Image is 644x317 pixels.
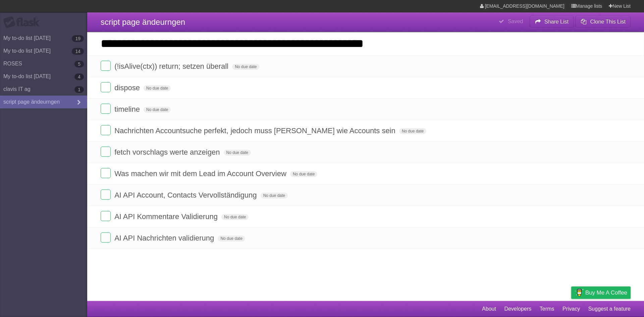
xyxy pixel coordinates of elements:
b: Clone This List [590,19,626,24]
b: 4 [74,73,84,80]
a: About [482,303,496,315]
label: Done [101,190,111,200]
span: No due date [290,171,317,177]
label: Done [101,104,111,114]
span: fetch vorschlags werte anzeigen [114,148,221,156]
span: No due date [224,150,251,156]
label: Done [101,232,111,243]
span: No due date [399,128,426,134]
span: Nachrichten Accountsuche perfekt, jedoch muss [PERSON_NAME] wie Accounts sein [114,126,397,135]
span: No due date [144,107,171,113]
img: Buy me a coffee [575,287,584,298]
label: Done [101,61,111,71]
span: No due date [144,85,171,91]
a: Terms [540,303,554,315]
a: Buy me a coffee [571,286,631,299]
span: AI API Account, Contacts Vervollständigung [114,191,258,199]
span: Was machen wir mit dem Lead im Account Overview [114,169,288,178]
label: Done [101,82,111,92]
div: Flask [3,16,44,29]
label: Done [101,147,111,157]
label: Done [101,168,111,178]
b: Share List [544,19,569,24]
b: 1 [74,86,84,93]
button: Clone This List [575,16,631,28]
b: 5 [74,61,84,67]
span: No due date [218,235,245,242]
span: AI API Kommentare Validierung [114,212,219,221]
span: No due date [261,193,288,199]
span: Buy me a coffee [585,287,627,299]
span: script page ändeurngen [101,17,185,27]
b: Saved [508,18,523,24]
span: AI API Nachrichten validierung [114,234,216,242]
span: No due date [232,64,259,70]
b: 19 [72,35,84,42]
span: (!isAlive(ctx)) return; setzen überall [114,62,230,70]
label: Done [101,125,111,135]
a: Suggest a feature [588,303,631,315]
b: 14 [72,48,84,55]
label: Done [101,211,111,221]
a: Developers [504,303,531,315]
button: Share List [530,16,574,28]
a: Privacy [562,303,580,315]
span: No due date [221,214,249,220]
span: timeline [114,105,142,113]
span: dispose [114,84,142,92]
